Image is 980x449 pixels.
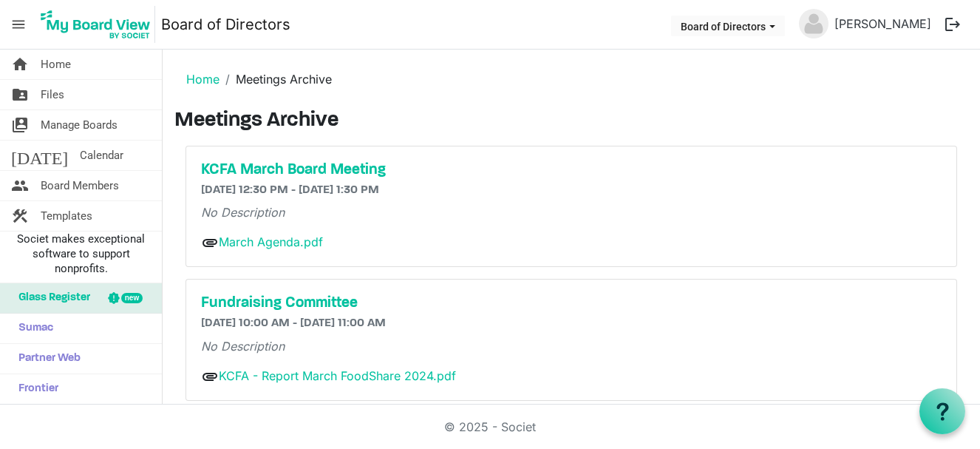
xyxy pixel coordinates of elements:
[11,374,58,404] span: Frontier
[11,201,29,231] span: construction
[36,6,161,43] a: My Board View Logo
[201,294,942,312] a: Fundraising Committee
[201,203,942,221] p: No Description
[828,9,937,38] a: [PERSON_NAME]
[11,344,81,374] span: Partner Web
[186,72,220,87] a: Home
[41,50,71,79] span: Home
[41,110,118,140] span: Manage Boards
[937,9,968,40] button: logout
[41,80,64,109] span: Files
[201,368,219,385] span: attachment
[7,232,155,276] span: Societ makes exceptional software to support nonprofits.
[201,317,942,331] h6: [DATE] 10:00 AM - [DATE] 11:00 AM
[11,50,29,79] span: home
[201,337,942,355] p: No Description
[201,161,942,179] a: KCFA March Board Meeting
[799,9,828,38] img: no-profile-picture.svg
[11,80,29,109] span: folder_shared
[174,109,968,134] h3: Meetings Archive
[201,183,942,198] h6: [DATE] 12:30 PM - [DATE] 1:30 PM
[201,234,219,251] span: attachment
[41,201,92,231] span: Templates
[80,141,123,170] span: Calendar
[4,10,33,38] span: menu
[11,314,53,343] span: Sumac
[219,368,456,383] a: KCFA - Report March FoodShare 2024.pdf
[36,6,155,43] img: My Board View Logo
[219,234,323,249] a: March Agenda.pdf
[444,419,536,434] a: © 2025 - Societ
[11,171,29,200] span: people
[11,283,90,313] span: Glass Register
[11,110,29,140] span: switch_account
[41,171,119,200] span: Board Members
[161,10,290,39] a: Board of Directors
[121,293,143,303] div: new
[220,70,332,88] li: Meetings Archive
[11,141,68,170] span: [DATE]
[671,16,785,36] button: Board of Directors dropdownbutton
